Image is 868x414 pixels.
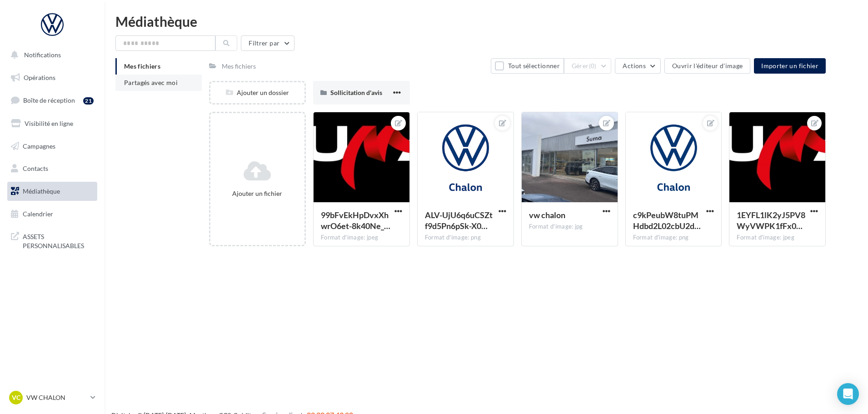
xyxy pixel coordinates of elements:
span: Contacts [23,165,48,172]
span: Sollicitation d'avis [330,89,382,96]
button: Importer un fichier [754,58,826,74]
span: Importer un fichier [761,62,818,70]
span: Notifications [24,51,61,59]
span: Partagés avec moi [124,79,178,86]
span: Opérations [24,74,55,81]
span: ALV-UjU6q6uCSZtf9d5Pn6pSk-X0wtOhVwut3u6hmuh2wcx42vessgYI [425,210,493,231]
span: Campagnes [23,142,55,150]
div: Ajouter un dossier [210,88,304,97]
button: Actions [615,58,660,74]
div: 21 [83,97,94,105]
span: (0) [589,62,597,70]
button: Ouvrir l'éditeur d'image [664,58,750,74]
a: Médiathèque [5,182,99,201]
span: c9kPeubW8tuPMHdbd2L02cbU2d8hmiJgFh9ew43NLDmKkV8nbBwHQi8hbUGX6SjbfpLmNAa570RrSkV0oQ=s0 [633,210,701,231]
div: Open Intercom Messenger [837,383,859,405]
a: VC VW CHALON [7,389,97,406]
a: Calendrier [5,205,99,224]
span: VC [12,393,20,402]
span: Visibilité en ligne [25,120,73,127]
p: VW CHALON [26,393,87,402]
div: Mes fichiers [222,62,256,71]
span: vw chalon [529,210,565,220]
div: Format d'image: jpg [529,223,610,231]
span: 99bFvEkHpDvxXhwrO6et-8k40Ne_Z-bcbm-QFv91Fm-giQuoe0XtuxUE7MPETYVeaz5NaTsERWxCrP-p-Q=s0 [321,210,390,231]
span: Calendrier [23,210,53,218]
div: Format d'image: jpeg [321,234,402,242]
button: Gérer(0) [564,58,612,74]
span: Actions [623,62,645,70]
span: Mes fichiers [124,62,160,70]
div: Médiathèque [115,15,857,28]
span: 1EYFL1lK2yJ5PV8WyVWPK1fFx07KsogsyYBO0xUXMwEq8s8ucpDfkrmfiaDgJNdjFqv3k10Vbcz03Xuc7A=s0 [737,210,805,231]
div: Format d'image: png [633,234,714,242]
a: ASSETS PERSONNALISABLES [5,227,99,254]
a: Contacts [5,159,99,178]
button: Filtrer par [241,35,294,51]
div: Format d'image: png [425,234,506,242]
span: Médiathèque [23,187,60,195]
a: Visibilité en ligne [5,114,99,133]
div: Ajouter un fichier [214,189,301,198]
a: Campagnes [5,137,99,156]
div: Format d'image: jpeg [737,234,818,242]
a: Boîte de réception21 [5,90,99,110]
span: ASSETS PERSONNALISABLES [23,230,94,250]
button: Notifications [5,45,95,65]
span: Boîte de réception [23,96,75,104]
a: Opérations [5,68,99,87]
button: Tout sélectionner [491,58,564,74]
